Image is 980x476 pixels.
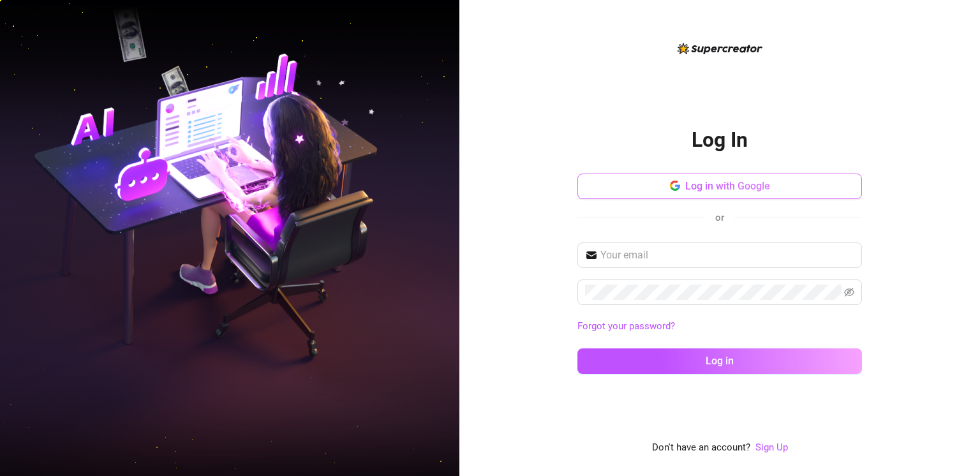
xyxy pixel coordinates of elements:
span: Don't have an account? [652,440,750,456]
button: Log in with Google [577,174,862,199]
img: logo-BBDzfeDw.svg [678,43,762,54]
button: Log in [577,348,862,374]
span: or [715,212,724,223]
a: Sign Up [755,440,788,456]
input: Your email [600,248,854,263]
span: eye-invisible [844,287,854,297]
a: Forgot your password? [577,319,862,334]
a: Forgot your password? [577,320,675,332]
h2: Log In [692,127,748,153]
span: Log in [706,355,734,367]
a: Sign Up [755,442,788,453]
span: Log in with Google [685,180,770,192]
